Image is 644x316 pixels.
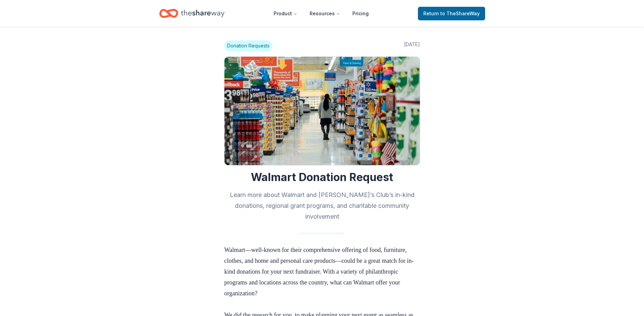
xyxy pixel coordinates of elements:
[224,190,420,222] h2: Learn more about Walmart and [PERSON_NAME]’s Club’s in-kind donations, regional grant programs, a...
[404,40,420,51] span: [DATE]
[304,7,346,20] button: Resources
[347,7,374,20] a: Pricing
[440,11,480,16] span: to TheShareWay
[224,57,420,165] img: Image for Walmart Donation Request
[268,7,303,20] button: Product
[224,171,420,184] h1: Walmart Donation Request
[423,9,480,18] span: Return
[224,244,420,310] p: Walmart—well-known for their comprehensive offering of food, furniture, clothes, and home and per...
[268,5,374,21] nav: Main
[418,7,485,20] a: Returnto TheShareWay
[159,5,224,21] a: Home
[224,40,272,51] span: Donation Requests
